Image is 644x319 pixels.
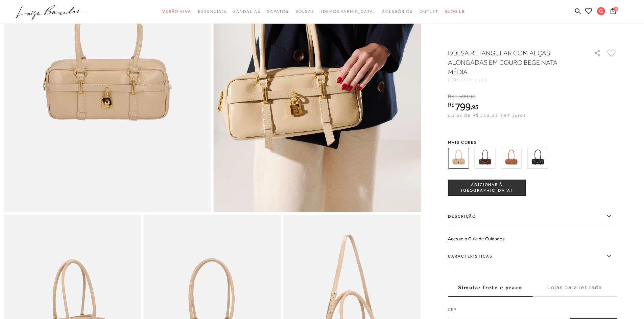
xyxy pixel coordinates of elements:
[267,5,288,18] a: categoryNavScreenReaderText
[420,5,438,18] a: categoryNavScreenReaderText
[198,9,226,14] span: Essenciais
[267,9,288,14] span: Sapatos
[321,9,375,14] span: [DEMOGRAPHIC_DATA]
[445,9,465,14] span: BLOG LB
[614,7,618,11] span: 1
[321,5,375,18] a: noSubCategoriesText
[448,102,455,108] i: R$
[448,182,525,194] span: ADICIONAR À [GEOGRAPHIC_DATA]
[162,5,191,18] a: categoryNavScreenReaderText
[468,94,476,100] i: ,
[448,148,469,169] img: BOLSA RETANGULAR COM ALÇAS ALONGADAS EM COURO BEGE NATA MÉDIA
[448,207,617,226] label: Descrição
[382,9,413,14] span: Acessórios
[471,104,478,110] i: ,
[448,236,505,241] a: Acesse o Guia de Cuidados
[532,278,617,297] label: Lojas para retirada
[233,5,260,18] a: categoryNavScreenReaderText
[448,112,526,118] span: ou 6x de R$133,33 sem juros
[597,7,605,15] span: G
[448,246,617,266] label: Características
[198,5,226,18] a: categoryNavScreenReaderText
[609,7,618,17] button: 1
[454,94,468,100] span: 1.599
[295,5,314,18] a: categoryNavScreenReaderText
[162,9,191,14] span: Verão Viva
[420,9,438,14] span: Outlet
[527,148,548,169] img: BOLSA RETANGULAR COM ALÇAS ALONGADAS EM COURO PRETO MÉDIA
[448,78,583,82] div: CÓD:
[448,48,575,77] h1: BOLSA RETANGULAR COM ALÇAS ALONGADAS EM COURO BEGE NATA MÉDIA
[448,140,617,144] span: Mais cores
[474,148,495,169] img: BOLSA RETANGULAR COM ALÇAS ALONGADAS EM COURO CAFÉ MÉDIA
[233,9,260,14] span: Sandálias
[594,7,609,17] button: G
[455,101,471,113] span: 799
[448,307,617,316] label: CEP
[295,9,314,14] span: Bolsas
[472,103,478,110] span: 95
[501,148,522,169] img: BOLSA RETANGULAR COM ALÇAS ALONGADAS EM COURO CARAMELO MÉDIA
[448,180,526,196] button: ADICIONAR À [GEOGRAPHIC_DATA]
[382,5,413,18] a: categoryNavScreenReaderText
[448,278,532,297] label: Simular frete e prazo
[469,94,475,100] span: 90
[445,5,465,18] a: BLOG LB
[448,94,454,100] i: R$
[460,78,487,82] span: 777712165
